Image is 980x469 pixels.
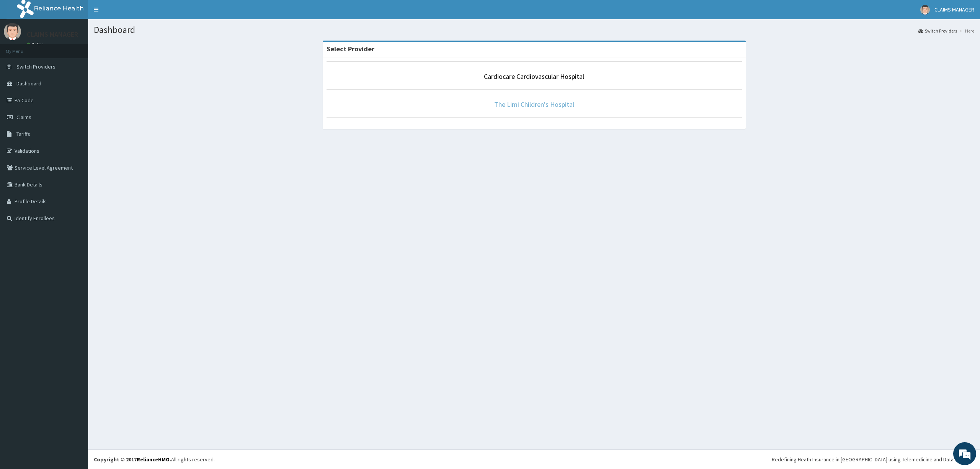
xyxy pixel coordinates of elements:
a: RelianceHMO [137,456,170,463]
img: User Image [4,23,21,40]
span: Tariffs [16,131,30,137]
img: User Image [920,5,930,15]
a: Cardiocare Cardiovascular Hospital [484,72,584,81]
span: Claims [16,114,31,121]
strong: Select Provider [327,44,374,53]
h1: Dashboard [94,25,974,35]
span: Switch Providers [16,63,56,70]
li: Here [958,28,974,34]
strong: Copyright © 2017 . [94,456,171,463]
div: Redefining Heath Insurance in [GEOGRAPHIC_DATA] using Telemedicine and Data Science! [772,456,974,463]
a: Online [27,42,45,47]
a: Switch Providers [918,28,957,34]
span: CLAIMS MANAGER [934,6,974,13]
footer: All rights reserved. [88,449,980,469]
p: CLAIMS MANAGER [27,31,78,38]
span: Dashboard [16,80,41,87]
a: The Limi Children's Hospital [494,100,574,109]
